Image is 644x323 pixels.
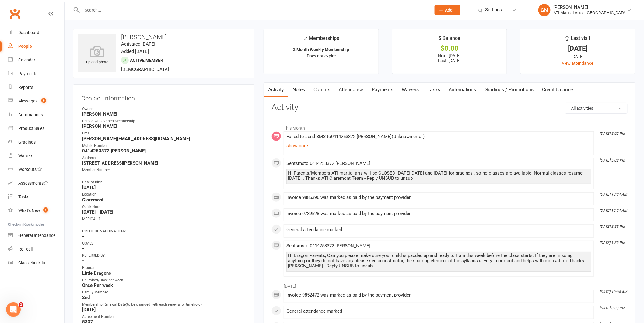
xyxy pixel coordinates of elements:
[18,99,37,103] div: Messages
[8,149,64,163] a: Waivers
[554,5,627,10] div: [PERSON_NAME]
[82,123,246,129] strong: [PERSON_NAME]
[271,280,628,290] li: [DATE]
[18,85,33,90] div: Reports
[600,208,627,213] i: [DATE] 10:04 AM
[286,211,591,216] div: Invoice 0739528 was marked as paid by the payment provider
[82,185,246,190] strong: [DATE]
[309,83,334,97] a: Comms
[526,45,630,52] div: [DATE]
[82,314,246,320] div: Agreement Number
[121,41,155,47] time: Activated [DATE]
[6,302,21,317] iframe: Intercom live chat
[18,57,35,62] div: Calendar
[600,290,627,294] i: [DATE] 10:04 AM
[8,53,64,67] a: Calendar
[82,234,246,239] strong: -
[82,118,246,124] div: Person who Signed Membership
[18,126,44,131] div: Product Sales
[43,207,48,213] span: 1
[82,179,246,185] div: Date of Birth
[444,83,481,97] a: Automations
[600,192,627,196] i: [DATE] 10:04 AM
[18,233,55,238] div: General attendance
[8,135,64,149] a: Gradings
[7,6,23,21] a: Clubworx
[18,30,39,35] div: Dashboard
[82,130,246,136] div: Email
[8,190,64,204] a: Tasks
[439,34,460,45] div: $ Balance
[78,45,116,65] div: upload photo
[8,229,64,242] a: General attendance kiosk mode
[82,295,246,300] strong: 2nd
[19,302,23,307] span: 2
[288,171,590,181] div: Hi Parents/Members ATI martial arts will be CLOSED [DATE][DATE] and [DATE] for gradings , so no c...
[8,40,64,53] a: People
[82,106,246,112] div: Owner
[82,192,246,197] div: Location
[82,216,246,222] div: MEDICAL ?
[81,92,246,102] h3: Contact information
[271,122,628,131] li: This Month
[18,140,36,144] div: Gradings
[271,103,628,112] h3: Activity
[8,176,64,190] a: Assessments
[600,306,625,310] i: [DATE] 3:33 PM
[18,194,29,199] div: Tasks
[286,227,591,232] div: General attendance marked
[82,253,246,259] div: REFERRED BY:
[286,141,591,150] a: show more
[398,45,502,52] div: $0.00
[82,136,246,141] strong: [PERSON_NAME][EMAIL_ADDRESS][DOMAIN_NAME]
[397,83,423,97] a: Waivers
[18,181,48,186] div: Assessments
[286,161,370,166] span: Sent sms to 0414253372 [PERSON_NAME]
[286,293,591,298] div: Invoice 9852472 was marked as paid by the payment provider
[121,49,149,54] time: Added [DATE]
[82,111,246,117] strong: [PERSON_NAME]
[288,83,309,97] a: Notes
[481,83,538,97] a: Gradings / Promotions
[82,246,246,251] strong: -
[286,195,591,200] div: Invoice 9886396 was marked as paid by the payment provider
[600,241,625,245] i: [DATE] 1:59 PM
[82,221,246,227] strong: -
[82,290,246,295] div: Family Member
[435,5,460,15] button: Add
[600,131,625,136] i: [DATE] 5:02 PM
[538,83,577,97] a: Credit balance
[8,122,64,135] a: Product Sales
[554,10,627,16] div: ATI Martial Arts - [GEOGRAPHIC_DATA]
[18,153,33,158] div: Waivers
[82,197,246,203] strong: Claremont
[82,143,246,149] div: Mobile Number
[8,108,64,122] a: Automations
[600,224,625,229] i: [DATE] 3:53 PM
[82,172,246,178] strong: -
[18,247,33,252] div: Roll call
[264,83,288,97] a: Activity
[82,277,246,283] div: Unlimited/Once per week
[82,302,246,307] div: Membership Renewal Date(to be changed with each renewal or timehold)
[526,53,630,60] div: [DATE]
[121,67,169,72] span: [DEMOGRAPHIC_DATA]
[18,71,37,76] div: Payments
[8,256,64,270] a: Class kiosk mode
[82,258,246,263] strong: -
[18,112,43,117] div: Automations
[80,6,427,14] input: Search...
[8,26,64,40] a: Dashboard
[82,241,246,246] div: GOALS
[18,167,37,172] div: Workouts
[82,148,246,154] strong: 0414253372 [PERSON_NAME]
[82,155,246,161] div: Address
[398,53,502,63] p: Next: [DATE] Last: [DATE]
[82,160,246,166] strong: [STREET_ADDRESS][PERSON_NAME]
[367,83,397,97] a: Payments
[565,34,590,45] div: Last visit
[82,265,246,271] div: Program
[130,58,163,63] span: Active member
[8,242,64,256] a: Roll call
[8,204,64,217] a: What's New1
